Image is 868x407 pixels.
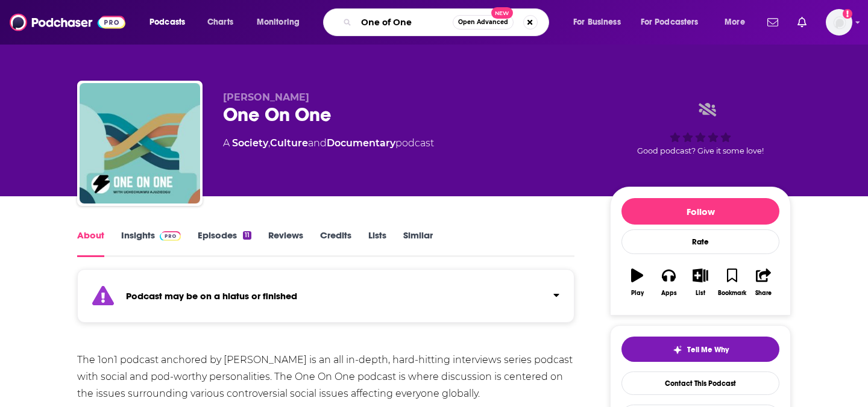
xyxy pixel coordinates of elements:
button: open menu [248,13,315,32]
button: open menu [565,13,636,32]
span: Open Advanced [458,19,508,25]
span: [PERSON_NAME] [223,92,309,103]
a: About [77,229,104,257]
div: Good podcast? Give it some love! [610,92,791,166]
a: Episodes11 [198,229,251,257]
div: The 1on1 podcast anchored by [PERSON_NAME] is an all in-depth, hard-hitting interviews series pod... [77,352,574,402]
div: A podcast [223,136,434,151]
div: List [696,290,705,297]
span: More [725,14,745,31]
span: Logged in as megcassidy [826,9,852,36]
span: Monitoring [257,14,300,31]
img: Podchaser Pro [160,231,181,241]
img: One On One [80,83,200,203]
button: Open AdvancedNew [453,15,514,30]
a: Culture [270,137,308,149]
span: New [491,7,513,19]
span: For Business [573,14,621,31]
a: Credits [320,229,351,257]
button: open menu [141,13,201,32]
svg: Add a profile image [843,9,852,19]
button: Play [621,261,653,304]
span: Charts [207,14,233,31]
div: 11 [243,231,251,240]
button: open menu [716,13,760,32]
button: Show profile menu [826,9,852,36]
img: Podchaser - Follow, Share and Rate Podcasts [10,11,125,34]
a: Similar [403,229,433,257]
span: Good podcast? Give it some love! [637,146,764,155]
span: Tell Me Why [687,345,729,355]
strong: Podcast may be on a hiatus or finished [126,290,297,302]
img: User Profile [826,9,852,36]
button: Share [748,261,779,304]
div: Play [631,290,644,297]
div: Rate [621,229,779,254]
a: Lists [368,229,386,257]
span: For Podcasters [641,14,699,31]
button: tell me why sparkleTell Me Why [621,337,779,362]
button: Bookmark [716,261,747,304]
a: Contact This Podcast [621,371,779,395]
span: Podcasts [149,14,185,31]
a: Charts [200,13,241,32]
div: Share [755,290,772,297]
a: Society [232,137,268,149]
input: Search podcasts, credits, & more... [356,13,453,32]
a: Documentary [327,137,395,149]
div: Apps [661,290,677,297]
button: Apps [653,261,684,304]
div: Bookmark [718,290,746,297]
section: Click to expand status details [77,276,574,323]
span: and [308,137,327,149]
a: Show notifications dropdown [793,12,811,33]
a: InsightsPodchaser Pro [121,229,181,257]
a: Show notifications dropdown [763,12,783,33]
span: , [268,137,270,149]
button: open menu [633,13,716,32]
div: Search podcasts, credits, & more... [335,8,561,36]
a: Reviews [268,229,303,257]
button: List [685,261,716,304]
button: Follow [621,198,779,225]
img: tell me why sparkle [673,345,682,355]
